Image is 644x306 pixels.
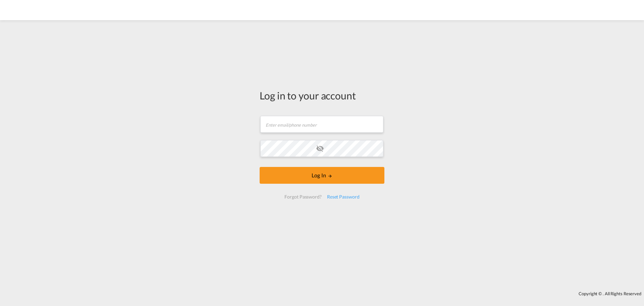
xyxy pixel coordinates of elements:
div: Reset Password [324,191,362,203]
div: Log in to your account [260,88,384,102]
md-icon: icon-eye-off [316,144,324,152]
input: Enter email/phone number [260,116,383,133]
div: Forgot Password? [282,191,324,203]
button: LOGIN [260,167,384,184]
